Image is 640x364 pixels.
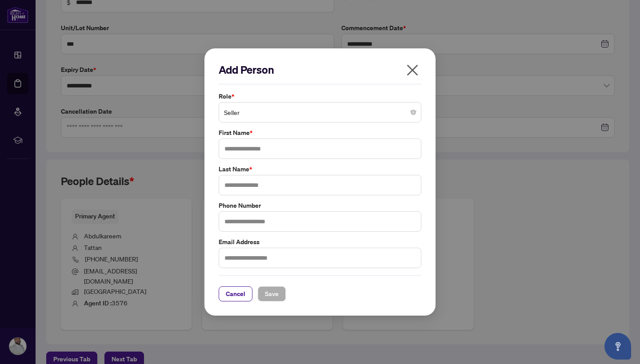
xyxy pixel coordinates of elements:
span: Seller [224,104,416,121]
label: Phone Number [219,201,421,210]
label: First Name [219,128,421,138]
button: Cancel [219,286,252,301]
span: close-circle [411,110,416,115]
h2: Add Person [219,63,421,77]
button: Open asap [604,333,631,360]
button: Save [258,286,286,301]
span: Cancel [226,287,245,301]
label: Email Address [219,237,421,247]
label: Last Name [219,164,421,174]
span: close [405,63,420,77]
label: Role [219,91,421,101]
